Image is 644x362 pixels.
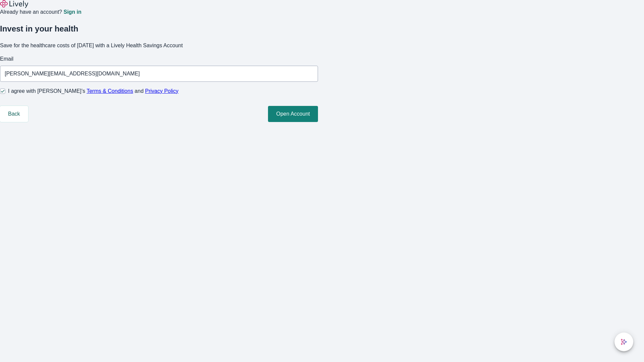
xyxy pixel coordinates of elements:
a: Terms & Conditions [87,88,133,94]
button: chat [614,333,633,351]
span: I agree with [PERSON_NAME]’s and [8,87,178,95]
svg: Lively AI Assistant [621,339,627,345]
a: Sign in [63,9,81,15]
button: Open Account [268,106,318,122]
a: Privacy Policy [145,88,179,94]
